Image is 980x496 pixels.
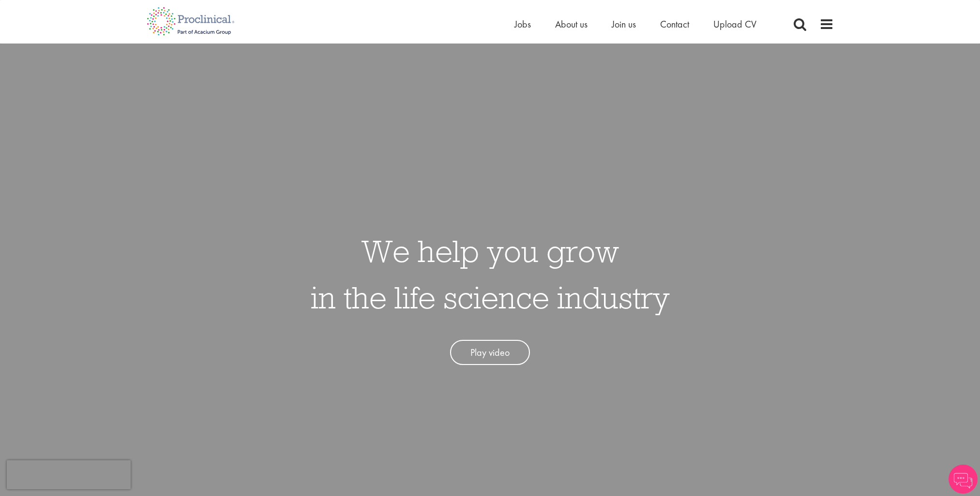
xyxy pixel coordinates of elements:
[713,18,756,30] a: Upload CV
[514,18,531,30] a: Jobs
[555,18,588,30] a: About us
[311,228,670,321] h1: We help you grow in the life science industry
[949,465,978,494] img: Chatbot
[450,340,530,365] a: Play video
[612,18,636,30] a: Join us
[660,18,689,30] a: Contact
